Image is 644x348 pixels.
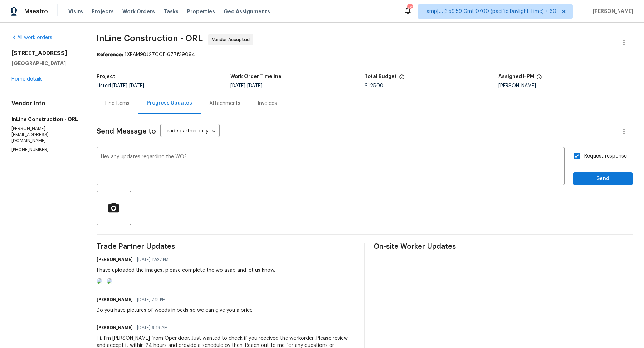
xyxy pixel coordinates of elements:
[97,74,115,79] h5: Project
[68,8,83,15] span: Visits
[112,83,127,88] span: [DATE]
[164,9,179,14] span: Tasks
[11,126,79,144] p: [PERSON_NAME][EMAIL_ADDRESS][DOMAIN_NAME]
[97,267,275,274] div: I have uploaded the images, please complete the wo asap and let us know.
[97,243,356,250] span: Trade Partner Updates
[209,100,240,107] div: Attachments
[224,8,270,15] span: Geo Assignments
[97,307,253,314] div: Do you have pictures of weeds in beds so we can give you a price
[11,116,79,123] h5: InLine Construction - ORL
[97,296,133,303] h6: [PERSON_NAME]
[24,8,48,15] span: Maestro
[365,83,384,88] span: $125.00
[11,35,52,40] a: All work orders
[584,153,627,160] span: Request response
[97,324,133,331] h6: [PERSON_NAME]
[424,8,556,15] span: Tamp[…]3:59:59 Gmt 0700 (pacific Daylight Time) + 60
[212,36,253,43] span: Vendor Accepted
[11,147,79,153] p: [PHONE_NUMBER]
[11,50,79,57] h2: [STREET_ADDRESS]
[97,34,203,43] span: InLine Construction - ORL
[137,256,169,263] span: [DATE] 12:27 PM
[11,77,43,82] a: Home details
[230,83,245,88] span: [DATE]
[230,74,282,79] h5: Work Order Timeline
[11,60,79,67] h5: [GEOGRAPHIC_DATA]
[160,126,220,137] div: Trade partner only
[97,128,156,135] span: Send Message to
[97,83,144,88] span: Listed
[498,83,633,88] div: [PERSON_NAME]
[112,83,144,88] span: -
[97,51,633,58] div: 1XRAM98J27GGE-677f39094
[590,8,633,15] span: [PERSON_NAME]
[97,256,133,263] h6: [PERSON_NAME]
[147,100,192,107] div: Progress Updates
[258,100,277,107] div: Invoices
[407,4,412,11] div: 763
[11,100,79,107] h4: Vendor Info
[101,154,560,179] textarea: Hey any updates regarding the WO?
[498,74,534,79] h5: Assigned HPM
[187,8,215,15] span: Properties
[230,83,262,88] span: -
[122,8,155,15] span: Work Orders
[137,324,168,331] span: [DATE] 9:18 AM
[105,100,130,107] div: Line Items
[92,8,114,15] span: Projects
[573,172,633,185] button: Send
[579,174,627,183] span: Send
[137,296,166,303] span: [DATE] 7:13 PM
[399,74,405,83] span: The total cost of line items that have been proposed by Opendoor. This sum includes line items th...
[97,52,123,57] b: Reference:
[247,83,262,88] span: [DATE]
[536,74,542,83] span: The hpm assigned to this work order.
[129,83,144,88] span: [DATE]
[374,243,633,250] span: On-site Worker Updates
[365,74,397,79] h5: Total Budget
